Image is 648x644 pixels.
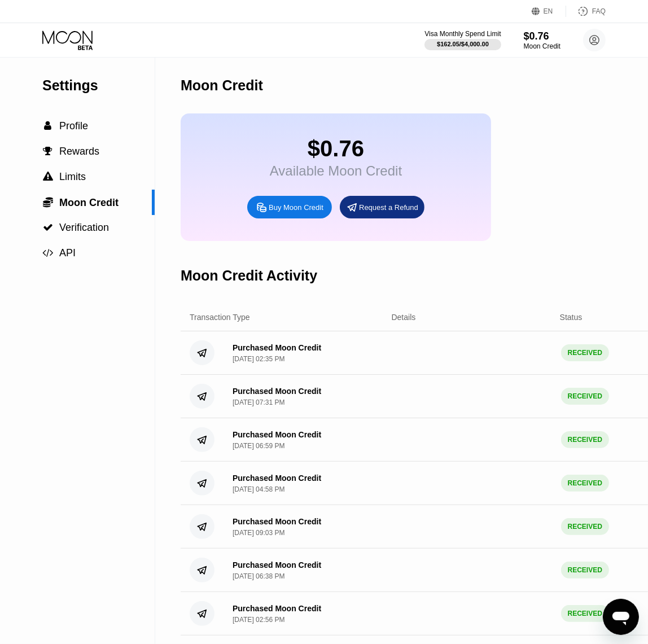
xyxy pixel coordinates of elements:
[43,196,53,208] span: 
[424,30,501,50] div: Visa Monthly Spend Limit$162.05/$4,000.00
[42,172,54,182] div: 
[270,163,402,179] div: Available Moon Credit
[233,529,284,537] div: [DATE] 09:03 PM
[269,203,323,212] div: Buy Moon Credit
[560,313,583,322] div: Status
[59,120,88,132] span: Profile
[437,41,489,47] div: $162.05 / $4,000.00
[544,7,553,15] div: EN
[233,442,284,450] div: [DATE] 06:59 PM
[532,6,566,17] div: EN
[592,7,606,15] div: FAQ
[43,172,53,182] span: 
[359,203,418,212] div: Request a Refund
[561,562,609,579] div: RECEIVED
[561,388,609,405] div: RECEIVED
[42,196,54,208] div: 
[561,605,609,622] div: RECEIVED
[233,616,284,624] div: [DATE] 02:56 PM
[561,518,609,535] div: RECEIVED
[270,136,402,161] div: $0.76
[233,485,284,493] div: [DATE] 04:58 PM
[181,77,263,94] div: Moon Credit
[233,572,284,580] div: [DATE] 06:38 PM
[43,248,54,258] span: 
[190,313,250,322] div: Transaction Type
[233,604,321,613] div: Purchased Moon Credit
[233,355,284,363] div: [DATE] 02:35 PM
[340,196,424,218] div: Request a Refund
[247,196,332,218] div: Buy Moon Credit
[233,474,321,483] div: Purchased Moon Credit
[524,30,561,42] div: $0.76
[42,121,54,131] div: 
[45,121,52,131] span: 
[561,344,609,361] div: RECEIVED
[59,222,109,233] span: Verification
[233,343,321,352] div: Purchased Moon Credit
[42,146,54,156] div: 
[233,387,321,396] div: Purchased Moon Credit
[233,430,321,439] div: Purchased Moon Credit
[392,313,416,322] div: Details
[59,171,86,182] span: Limits
[42,77,155,94] div: Settings
[42,222,54,233] div: 
[561,475,609,492] div: RECEIVED
[561,431,609,448] div: RECEIVED
[43,146,53,156] span: 
[603,599,639,635] iframe: Кнопка запуска окна обмена сообщениями
[233,560,321,569] div: Purchased Moon Credit
[59,146,99,157] span: Rewards
[233,517,321,526] div: Purchased Moon Credit
[524,30,561,50] div: $0.76Moon Credit
[566,6,606,17] div: FAQ
[424,30,501,38] div: Visa Monthly Spend Limit
[59,247,76,259] span: API
[233,398,284,406] div: [DATE] 07:31 PM
[59,197,119,208] span: Moon Credit
[43,222,53,233] span: 
[524,42,561,50] div: Moon Credit
[42,248,54,258] div: 
[181,268,317,284] div: Moon Credit Activity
